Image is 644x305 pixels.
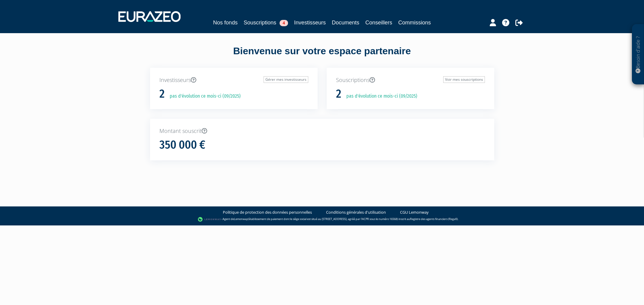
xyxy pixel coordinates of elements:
a: Nos fonds [213,18,238,27]
h1: 2 [336,88,341,100]
a: Politique de protection des données personnelles [223,209,312,215]
div: Bienvenue sur votre espace partenaire [146,44,499,68]
a: Conditions générales d'utilisation [326,209,386,215]
img: logo-lemonway.png [198,216,221,222]
a: Lemonway [234,217,248,221]
p: Investisseurs [159,76,308,84]
p: Souscriptions [336,76,485,84]
img: 1732889491-logotype_eurazeo_blanc_rvb.png [118,11,181,22]
p: Montant souscrit [159,127,485,135]
p: pas d'évolution ce mois-ci (09/2025) [342,93,417,100]
a: Registre des agents financiers (Regafi) [410,217,458,221]
a: Gérer mes investisseurs [264,76,308,83]
p: pas d'évolution ce mois-ci (09/2025) [165,93,241,100]
a: Voir mes souscriptions [443,76,485,83]
a: Investisseurs [294,18,326,27]
a: Souscriptions4 [244,18,288,27]
h1: 2 [159,88,165,100]
a: CGU Lemonway [400,209,429,215]
span: 4 [280,20,288,26]
p: Besoin d'aide ? [635,27,642,82]
a: Documents [332,18,359,27]
h1: 350 000 € [159,139,205,151]
a: Conseillers [365,18,392,27]
a: Commissions [398,18,431,27]
div: - Agent de (établissement de paiement dont le siège social est situé au [STREET_ADDRESS], agréé p... [6,216,638,222]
